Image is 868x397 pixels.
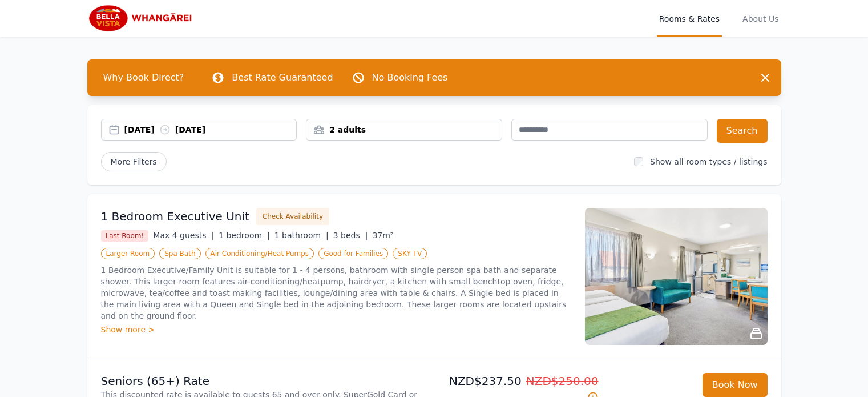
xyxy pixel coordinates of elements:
span: 3 beds | [333,231,368,240]
h3: 1 Bedroom Executive Unit [101,208,249,224]
span: Why Book Direct? [94,66,193,89]
img: Bella Vista Whangarei [87,5,197,32]
span: Max 4 guests | [153,231,214,240]
button: Search [717,119,768,143]
span: NZD$250.00 [526,374,599,388]
span: Air Conditioning/Heat Pumps [205,248,314,259]
span: Spa Bath [159,248,200,259]
span: SKY TV [393,248,427,259]
span: Good for Families [318,248,388,259]
span: Last Room! [101,230,149,242]
button: Check Availability [256,208,329,225]
span: 1 bedroom | [219,231,270,240]
span: Larger Room [101,248,155,259]
p: Seniors (65+) Rate [101,373,430,389]
div: 2 adults [306,124,502,135]
label: Show all room types / listings [650,157,767,166]
p: 1 Bedroom Executive/Family Unit is suitable for 1 - 4 persons, bathroom with single person spa ba... [101,264,571,322]
span: 1 bathroom | [274,231,329,240]
div: [DATE] [DATE] [124,124,297,135]
span: More Filters [101,152,167,171]
div: Show more > [101,324,571,335]
button: Book Now [703,373,768,397]
span: 37m² [372,231,393,240]
p: Best Rate Guaranteed [232,71,333,85]
p: No Booking Fees [372,71,448,85]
